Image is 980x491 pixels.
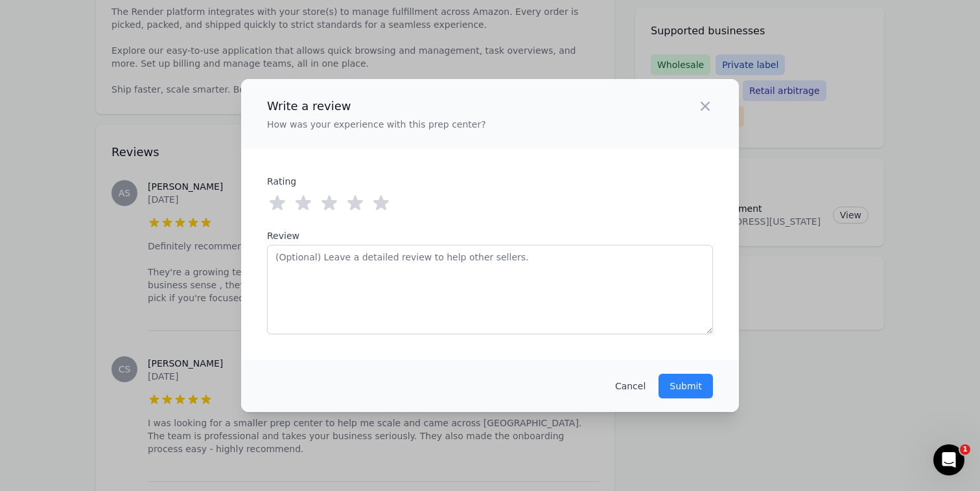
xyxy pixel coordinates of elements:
[960,444,970,455] span: 1
[267,97,486,115] h2: Write a review
[615,380,646,393] button: Cancel
[267,175,332,188] label: Rating
[267,229,713,242] label: Review
[659,374,713,398] button: Submit
[933,444,964,475] iframe: Intercom live chat
[267,118,486,131] p: How was your experience with this prep center?
[670,380,702,393] p: Submit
